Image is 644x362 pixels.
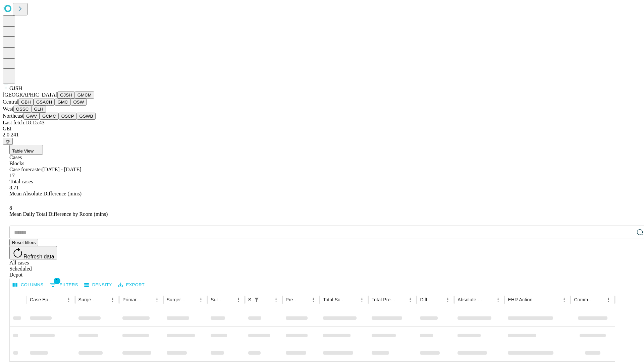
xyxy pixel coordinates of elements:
div: Difference [420,297,433,302]
button: GSACH [34,99,55,106]
button: GWV [23,113,40,120]
span: 8 [9,205,12,211]
button: Sort [484,295,493,304]
button: GCMC [40,113,59,120]
button: @ [3,138,13,145]
div: Case Epic Id [30,297,54,302]
button: Sort [299,295,309,304]
button: GSWB [77,113,96,120]
button: Show filters [252,295,261,304]
button: Sort [143,295,152,304]
button: Table View [9,145,43,155]
button: Sort [396,295,406,304]
button: Menu [108,295,117,304]
button: Export [116,280,146,290]
button: OSW [71,99,87,106]
span: [DATE] - [DATE] [42,167,81,172]
span: Case forecaster [9,167,42,172]
div: Primary Service [122,297,142,302]
button: Menu [493,295,503,304]
button: Menu [64,295,73,304]
div: Comments [574,297,593,302]
span: Mean Daily Total Difference by Room (mins) [9,211,108,217]
button: Select columns [11,280,45,290]
span: 17 [9,173,15,178]
button: Show filters [48,280,80,290]
button: GLH [31,106,46,113]
button: Menu [309,295,318,304]
span: Northeast [3,113,23,119]
div: Total Predicted Duration [372,297,396,302]
button: Sort [99,295,108,304]
div: 2.0.241 [3,132,641,138]
button: Sort [224,295,234,304]
button: Menu [559,295,569,304]
div: Scheduled In Room Duration [248,297,251,302]
div: GEI [3,126,641,132]
span: @ [5,139,10,144]
button: GBH [18,99,34,106]
button: Sort [348,295,357,304]
span: GJSH [9,85,22,91]
button: Menu [406,295,415,304]
span: Mean Absolute Difference (mins) [9,191,82,196]
button: Menu [271,295,281,304]
button: Menu [196,295,206,304]
button: Sort [594,295,604,304]
button: Menu [604,295,613,304]
button: Density [83,280,114,290]
span: 8.71 [9,185,19,190]
span: Table View [12,148,34,154]
button: OSCP [59,113,77,120]
span: Total cases [9,179,33,184]
button: OSSC [13,106,32,113]
button: Sort [434,295,443,304]
div: Surgery Date [211,297,224,302]
span: Central [3,99,18,105]
button: Sort [533,295,542,304]
span: 1 [54,278,60,284]
button: Sort [55,295,64,304]
button: Sort [262,295,271,304]
button: GMC [55,99,70,106]
button: Menu [234,295,243,304]
span: Last fetch: 18:15:43 [3,120,45,125]
button: GMCM [75,92,94,99]
button: Sort [187,295,196,304]
button: Menu [357,295,367,304]
button: Menu [443,295,452,304]
button: GJSH [57,92,75,99]
div: Predicted In Room Duration [286,297,299,302]
div: Surgeon Name [78,297,98,302]
button: Reset filters [9,239,38,246]
button: Menu [152,295,162,304]
div: EHR Action [508,297,532,302]
div: Absolute Difference [458,297,483,302]
span: Reset filters [12,240,36,245]
div: Surgery Name [167,297,186,302]
span: [GEOGRAPHIC_DATA] [3,92,57,98]
button: Refresh data [9,246,57,259]
div: 1 active filter [252,295,261,304]
div: Total Scheduled Duration [323,297,347,302]
span: Refresh data [23,254,54,259]
span: West [3,106,13,112]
